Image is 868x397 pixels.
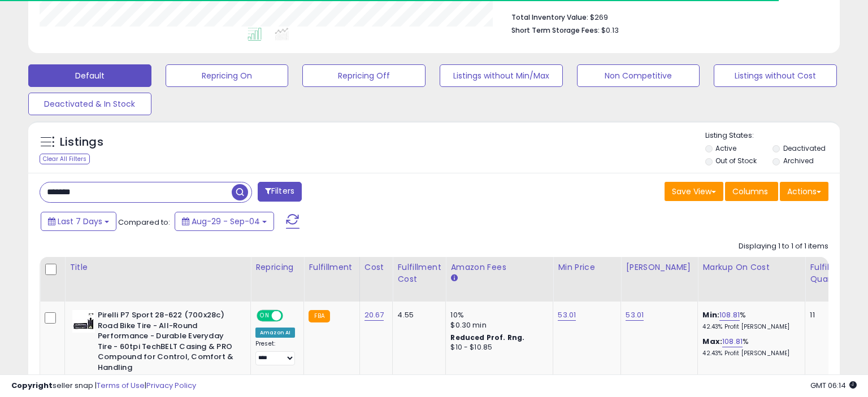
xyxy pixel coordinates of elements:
div: Title [70,261,246,273]
b: Pirelli P7 Sport 28-622 (700x28c) Road Bike Tire - All-Round Performance - Durable Everyday Tire ... [98,310,235,376]
div: $0.30 min [450,320,544,330]
b: Short Term Storage Fees: [511,25,600,35]
p: 42.43% Profit [PERSON_NAME] [702,323,796,331]
div: Preset: [255,340,295,365]
div: Fulfillable Quantity [810,261,849,285]
span: Columns [732,186,768,197]
button: Repricing Off [302,64,426,87]
div: $10 - $10.85 [450,343,544,352]
li: $269 [511,10,820,23]
button: Default [28,64,151,87]
div: Min Price [558,261,616,273]
span: ON [258,311,272,321]
b: Max: [702,336,722,347]
button: Filters [258,182,302,202]
h5: Listings [60,134,103,150]
p: Listing States: [705,130,840,141]
div: Repricing [255,261,299,273]
a: 53.01 [626,309,644,321]
button: Listings without Min/Max [440,64,563,87]
button: Aug-29 - Sep-04 [175,212,274,231]
a: 53.01 [558,309,576,321]
div: Amazon Fees [450,261,548,273]
button: Deactivated & In Stock [28,93,151,115]
strong: Copyright [11,380,53,391]
p: 42.43% Profit [PERSON_NAME] [702,350,796,357]
a: 108.81 [719,309,740,321]
div: 10% [450,310,544,320]
div: [PERSON_NAME] [626,261,693,273]
button: Listings without Cost [714,64,837,87]
span: 2025-09-12 06:14 GMT [810,380,857,391]
button: Last 7 Days [41,212,116,231]
a: Terms of Use [97,380,145,391]
button: Repricing On [166,64,289,87]
span: OFF [281,311,300,321]
small: Amazon Fees. [450,273,457,283]
small: FBA [309,310,329,322]
span: Aug-29 - Sep-04 [192,216,260,227]
label: Archived [783,156,814,165]
b: Total Inventory Value: [511,12,588,22]
a: 108.81 [722,336,743,347]
th: The percentage added to the cost of goods (COGS) that forms the calculator for Min & Max prices. [698,257,805,302]
img: 31SbuTc+vmL._SL40_.jpg [72,310,95,333]
label: Deactivated [783,143,826,153]
div: Amazon AI [255,328,295,338]
button: Actions [780,182,828,201]
div: Cost [364,261,388,273]
b: Min: [702,309,719,320]
div: Fulfillment Cost [397,261,441,285]
label: Active [715,143,736,153]
span: Last 7 Days [58,216,102,227]
a: 20.67 [364,309,384,321]
div: 11 [810,310,845,320]
button: Columns [725,182,778,201]
b: Reduced Prof. Rng. [450,333,524,342]
a: Privacy Policy [146,380,196,391]
div: 4.55 [397,310,437,320]
div: Markup on Cost [702,261,800,273]
div: Clear All Filters [40,154,90,164]
span: $0.13 [601,25,619,36]
div: seller snap | | [11,381,196,391]
span: Compared to: [118,217,170,228]
label: Out of Stock [715,156,757,165]
button: Non Competitive [577,64,700,87]
div: % [702,337,796,357]
div: % [702,310,796,331]
div: Displaying 1 to 1 of 1 items [739,241,828,252]
button: Save View [665,182,723,201]
div: Fulfillment [309,261,354,273]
